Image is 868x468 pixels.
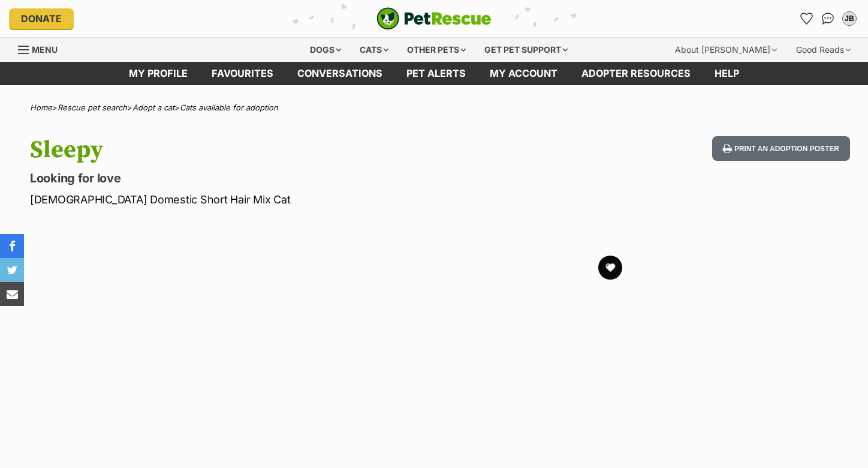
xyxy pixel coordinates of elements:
ul: Account quick links [797,9,859,28]
a: Conversations [818,9,837,28]
a: conversations [285,62,394,85]
div: About [PERSON_NAME] [667,38,785,62]
a: Favourites [200,62,285,85]
a: Adopter resources [569,62,703,85]
a: My profile [117,62,200,85]
div: Other pets [399,38,474,62]
h1: Sleepy [30,136,529,164]
a: My account [478,62,569,85]
a: Menu [18,38,66,59]
img: logo-cat-932fe2b9b8326f06289b0f2fb663e598f794de774fb13d1741a6617ecf9a85b4.svg [376,7,492,30]
button: Print an adoption poster [712,136,850,161]
button: favourite [598,256,622,280]
div: Cats [351,38,397,62]
a: Home [30,103,52,112]
div: Get pet support [476,38,576,62]
img: chat-41dd97257d64d25036548639549fe6c8038ab92f7586957e7f3b1b290dea8141.svg [822,13,834,25]
a: Donate [9,8,74,29]
a: Help [703,62,751,85]
div: Dogs [302,38,349,62]
a: Adopt a cat [132,103,174,112]
div: JB [843,13,855,25]
a: Pet alerts [394,62,478,85]
span: Menu [32,44,58,55]
a: Cats available for adoption [180,103,278,112]
div: Good Reads [788,38,859,62]
a: Favourites [797,9,816,28]
a: Rescue pet search [58,103,127,112]
button: My account [840,9,859,28]
a: PetRescue [376,7,492,30]
p: [DEMOGRAPHIC_DATA] Domestic Short Hair Mix Cat [30,191,529,208]
p: Looking for love [30,170,529,187]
